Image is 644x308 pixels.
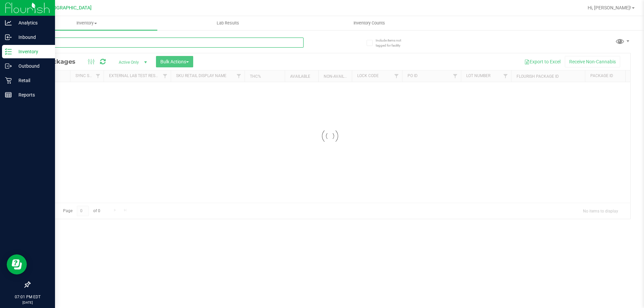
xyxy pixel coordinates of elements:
[12,76,52,84] p: Retail
[5,34,12,41] inline-svg: Inbound
[12,33,52,41] p: Inbound
[344,20,394,26] span: Inventory Counts
[16,20,157,26] span: Inventory
[3,300,52,305] p: [DATE]
[208,20,248,26] span: Lab Results
[5,19,12,26] inline-svg: Analytics
[299,16,440,30] a: Inventory Counts
[5,48,12,55] inline-svg: Inventory
[5,91,12,98] inline-svg: Reports
[12,19,52,27] p: Analytics
[46,5,92,11] span: [GEOGRAPHIC_DATA]
[5,63,12,69] inline-svg: Outbound
[588,5,631,10] span: Hi, [PERSON_NAME]!
[7,254,27,274] iframe: Resource center
[157,16,299,30] a: Lab Results
[16,16,157,30] a: Inventory
[12,91,52,99] p: Reports
[376,38,409,48] span: Include items not tagged for facility
[12,62,52,70] p: Outbound
[3,294,52,300] p: 07:01 PM EDT
[30,38,304,48] input: Search Package ID, Item Name, SKU, Lot or Part Number...
[12,48,52,56] p: Inventory
[5,77,12,84] inline-svg: Retail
